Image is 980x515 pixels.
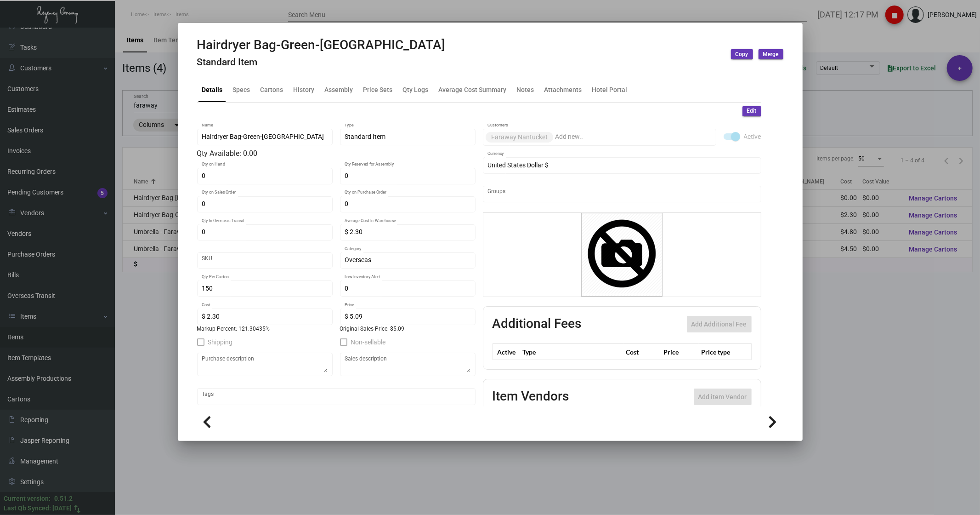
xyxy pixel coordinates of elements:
div: Price Sets [363,85,393,94]
div: Cartons [261,85,283,94]
h2: Item Vendors [493,389,569,405]
div: Last Qb Synced: [DATE] [4,504,72,513]
h2: Hairdryer Bag-Green-[GEOGRAPHIC_DATA] [197,37,446,53]
div: 0.51.2 [54,494,73,504]
button: Add Additional Fee [687,316,752,332]
span: Copy [736,51,748,58]
span: Add item Vendor [698,393,747,401]
th: Price type [699,344,740,360]
th: Active [493,344,521,360]
button: Copy [731,49,753,59]
span: Merge [763,51,779,58]
input: Add new.. [555,133,711,141]
div: Details [202,85,223,94]
input: Add new.. [487,190,756,198]
div: Current version: [4,494,51,504]
span: Non-sellable [351,337,386,348]
span: Shipping [208,337,233,348]
span: Active [744,131,761,142]
div: Qty Logs [403,85,429,94]
span: Add Additional Fee [691,320,747,328]
h2: Additional Fees [493,316,582,332]
div: History [294,85,315,94]
div: Assembly [325,85,353,94]
h4: Standard Item [197,57,446,68]
div: Attachments [544,85,582,94]
mat-chip: Faraway Nantucket [486,132,553,143]
button: Merge [759,49,783,59]
th: Price [661,344,699,360]
th: Type [521,344,623,360]
button: Edit [742,106,761,116]
button: Add item Vendor [694,389,752,405]
div: Qty Available: 0.00 [197,148,476,159]
div: Hotel Portal [592,85,628,94]
span: Edit [747,107,757,115]
div: Specs [233,85,250,94]
div: Notes [517,85,534,94]
div: Average Cost Summary [439,85,507,94]
th: Cost [623,344,661,360]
